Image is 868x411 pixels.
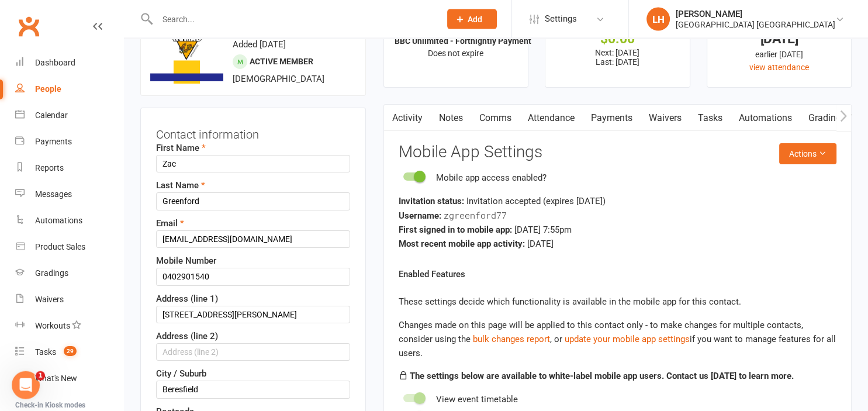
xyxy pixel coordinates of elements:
strong: First signed in to mobile app: [399,225,512,235]
div: Calendar [35,110,68,120]
div: Dashboard [35,58,75,67]
div: Messages [35,189,72,199]
a: Waivers [15,286,123,313]
input: Address (line 2) [156,343,350,361]
span: Add [468,15,482,24]
a: Gradings [15,260,123,286]
input: Search... [154,11,432,27]
a: Automations [15,208,123,234]
div: $0.00 [556,33,679,45]
h3: Mobile App Settings [399,143,836,161]
span: View event timetable [436,394,518,405]
iframe: Intercom live chat [12,371,40,399]
span: (expires [DATE] ) [543,196,606,206]
div: Tasks [35,347,56,357]
p: Next: [DATE] Last: [DATE] [556,48,679,67]
input: Email [156,230,350,248]
label: Enabled Features [399,267,465,281]
a: Product Sales [15,234,123,260]
a: Messages [15,181,123,208]
label: Last Name [156,178,205,192]
input: First Name [156,155,350,172]
span: Active member [250,57,313,66]
span: 29 [64,346,77,356]
span: [DATE] [527,239,554,249]
button: Actions [779,143,836,164]
a: Tasks [690,105,731,132]
input: Last Name [156,192,350,210]
div: People [35,84,61,94]
label: Address (line 1) [156,292,218,306]
div: Mobile app access enabled? [436,171,547,185]
a: Notes [431,105,471,132]
a: Reports [15,155,123,181]
img: image1750899472.png [150,11,223,84]
div: Payments [35,137,72,146]
a: Comms [471,105,520,132]
div: Gradings [35,268,68,278]
time: Added [DATE] [233,39,286,50]
div: What's New [35,374,77,383]
div: earlier [DATE] [718,48,841,61]
div: Changes made on this page will be applied to this contact only - to make changes for multiple con... [399,318,836,360]
div: [GEOGRAPHIC_DATA] [GEOGRAPHIC_DATA] [676,19,835,30]
a: Waivers [641,105,690,132]
a: update your mobile app settings [565,334,690,344]
div: [DATE] [718,33,841,45]
a: People [15,76,123,102]
a: Payments [583,105,641,132]
a: What's New [15,365,123,392]
div: [PERSON_NAME] [676,9,835,19]
strong: Username: [399,210,441,221]
div: Automations [35,216,82,225]
strong: The settings below are available to white-label mobile app users. Contact us [DATE] to learn more. [410,371,794,381]
span: , or [473,334,565,344]
a: Clubworx [14,12,43,41]
a: Payments [15,129,123,155]
span: 1 [36,371,45,381]
div: LH [646,8,670,31]
a: Activity [384,105,431,132]
p: These settings decide which functionality is available in the mobile app for this contact. [399,295,836,309]
div: Waivers [35,295,64,304]
a: Workouts [15,313,123,339]
div: [DATE] 7:55pm [399,223,836,237]
label: Mobile Number [156,254,216,268]
a: Automations [731,105,800,132]
a: Calendar [15,102,123,129]
button: Add [447,9,497,29]
span: Does not expire [428,49,483,58]
strong: Invitation status: [399,196,464,206]
span: [DEMOGRAPHIC_DATA] [233,74,324,84]
input: City / Suburb [156,381,350,398]
strong: Most recent mobile app activity: [399,239,525,249]
span: zgreenford77 [444,209,507,221]
div: Workouts [35,321,70,330]
input: Address (line 1) [156,306,350,323]
div: Invitation accepted [399,194,836,208]
div: Product Sales [35,242,85,251]
a: Dashboard [15,50,123,76]
h3: Contact information [156,123,350,141]
label: First Name [156,141,206,155]
span: Settings [545,6,577,32]
label: Address (line 2) [156,329,218,343]
input: Mobile Number [156,268,350,285]
a: Attendance [520,105,583,132]
a: bulk changes report [473,334,550,344]
label: City / Suburb [156,367,206,381]
a: view attendance [749,63,809,72]
strong: BBC Unlimited - Fortnightly Payment [395,36,531,46]
label: Email [156,216,184,230]
div: Reports [35,163,64,172]
a: Tasks 29 [15,339,123,365]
